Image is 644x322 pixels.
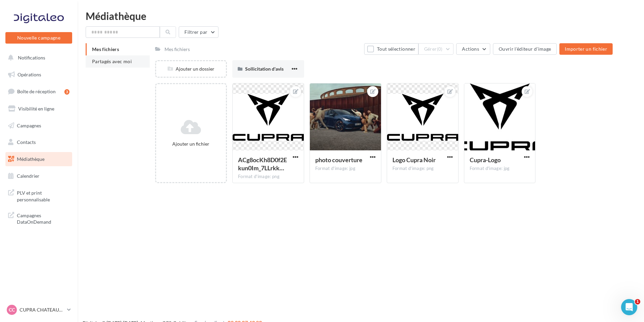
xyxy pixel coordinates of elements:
span: Boîte de réception [17,89,56,94]
a: Boîte de réception3 [4,84,74,99]
div: Mes fichiers [165,46,190,53]
span: Campagnes [17,122,41,128]
span: Logo Cupra Noir [392,156,436,164]
button: Filtrer par [179,26,218,38]
div: Ajouter un fichier [159,141,223,147]
a: Médiathèque [4,152,74,166]
span: Cupra-Logo [470,156,501,164]
button: Ouvrir l'éditeur d'image [493,43,557,55]
span: Médiathèque [17,156,45,162]
div: Format d'image: jpg [315,166,376,172]
span: Contacts [17,139,36,145]
span: Visibilité en ligne [18,106,54,112]
span: Sollicitation d'avis [245,66,284,72]
span: CC [9,306,15,313]
a: Campagnes DataOnDemand [4,208,74,228]
span: Notifications [18,55,45,60]
a: Visibilité en ligne [4,102,74,116]
p: CUPRA CHATEAUROUX [20,306,64,313]
button: Actions [456,43,490,55]
button: Notifications [4,51,71,65]
a: Contacts [4,135,74,149]
a: Opérations [4,68,74,82]
span: Actions [462,46,479,52]
div: 3 [64,89,69,95]
div: Ajouter un dossier [156,66,226,72]
iframe: Intercom live chat [621,299,637,315]
div: Format d'image: png [238,174,298,180]
div: Format d'image: png [392,166,453,172]
div: Médiathèque [86,11,636,21]
button: Nouvelle campagne [5,32,72,44]
a: Calendrier [4,169,74,183]
span: Opérations [18,72,41,77]
span: Campagnes DataOnDemand [17,211,69,225]
span: Importer un fichier [565,46,607,52]
span: Mes fichiers [92,46,119,52]
span: ACg8ocKh8D0f2Ekun0Im_7LLrkkfrVGuB8DTMbTjXpdXZp6x7tOS-RM [238,156,287,172]
button: Importer un fichier [559,43,613,55]
button: Tout sélectionner [364,43,418,55]
div: Format d'image: jpg [470,166,530,172]
span: PLV et print personnalisable [17,188,69,203]
span: Calendrier [17,173,39,179]
a: Campagnes [4,119,74,133]
a: PLV et print personnalisable [4,185,74,205]
button: Gérer(0) [418,43,454,55]
span: photo couverture [315,156,362,164]
a: CC CUPRA CHATEAUROUX [5,303,72,316]
span: 1 [635,299,640,304]
span: (0) [437,46,443,52]
span: Partagés avec moi [92,58,132,64]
